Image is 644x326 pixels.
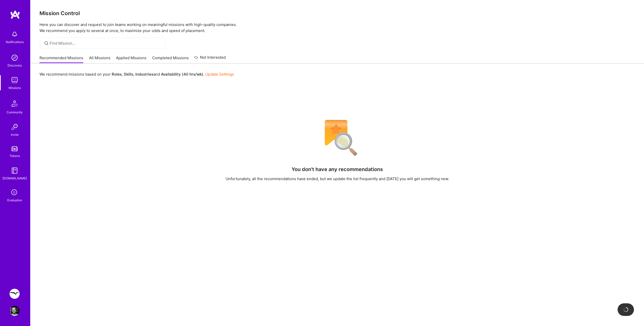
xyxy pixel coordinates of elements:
a: Recommended Missions [39,55,83,63]
i: icon SearchGrey [44,40,49,46]
a: User Avatar [8,306,21,316]
img: discovery [10,53,20,63]
a: Freed: Product Designer for New iOS App [8,289,21,299]
div: Unfortunately, all the recommendations have ended, but we update the list frequently and [DATE] y... [226,176,449,181]
div: Missions [9,85,21,90]
img: Community [9,97,21,110]
a: Applied Missions [116,55,146,63]
img: bell [10,29,20,39]
a: Update Settings [205,72,234,77]
div: [DOMAIN_NAME] [3,176,27,181]
b: Roles [112,72,122,77]
b: Industries [135,72,153,77]
img: Invite [10,122,20,132]
a: All Missions [89,55,110,63]
p: We recommend missions based on your , , and . [39,72,234,77]
div: Notifications [6,39,24,45]
p: Here you can discover and request to join teams working on meaningful missions with high-quality ... [39,22,635,34]
div: Discovery [8,63,22,68]
img: Freed: Product Designer for New iOS App [10,289,20,299]
h3: Mission Control [39,10,635,16]
div: Tokens [10,153,20,158]
img: tokens [12,146,18,151]
i: icon SelectionTeam [10,188,19,198]
b: Availability (40 hrs/wk) [161,72,203,77]
div: Community [7,110,23,115]
div: Evaluation [7,198,22,203]
div: Invite [11,132,19,137]
img: User Avatar [10,306,20,316]
img: logo [10,10,20,19]
img: loading [623,307,629,313]
h4: You don't have any recommendations [292,166,383,172]
img: teamwork [10,75,20,85]
img: guide book [10,166,20,176]
a: Completed Missions [152,55,189,63]
input: Find Mission... [50,41,162,46]
a: Not Interested [194,54,226,63]
img: No Results [316,117,359,159]
b: Skills [124,72,133,77]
